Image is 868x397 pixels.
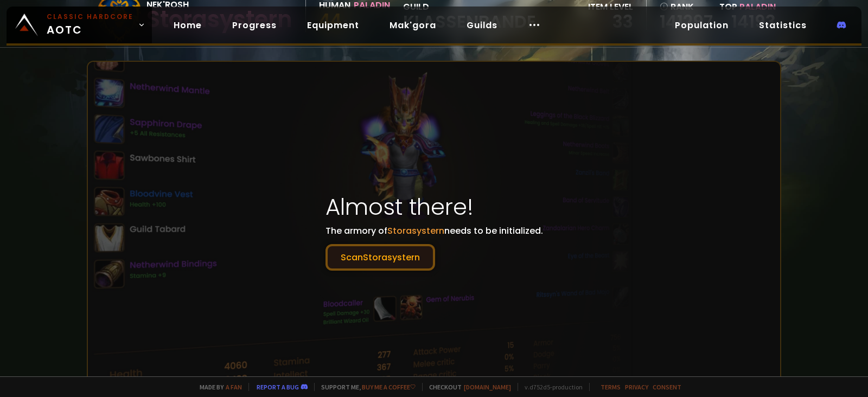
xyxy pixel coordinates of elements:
span: Made by [193,383,242,391]
button: ScanStorasystern [325,244,435,271]
a: a fan [226,383,242,391]
span: AOTC [47,12,133,38]
a: Population [666,14,737,36]
span: Checkout [422,383,511,391]
a: Classic HardcoreAOTC [7,7,152,43]
a: Report a bug [257,383,299,391]
small: Classic Hardcore [47,12,133,22]
h1: Almost there! [325,190,543,224]
a: Guilds [458,14,506,36]
a: Buy me a coffee [362,383,416,391]
span: Support me, [314,383,416,391]
a: Statistics [750,14,815,36]
a: Progress [224,14,285,36]
a: Mak'gora [381,14,445,36]
a: Consent [653,383,681,391]
a: Equipment [298,14,368,36]
a: [DOMAIN_NAME] [464,383,511,391]
a: Home [165,14,210,36]
span: Storasystern [387,225,444,237]
a: Terms [601,383,621,391]
span: Paladin [739,1,776,13]
span: v. d752d5 - production [518,383,583,391]
p: The armory of needs to be initialized. [325,224,543,271]
a: Privacy [625,383,648,391]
